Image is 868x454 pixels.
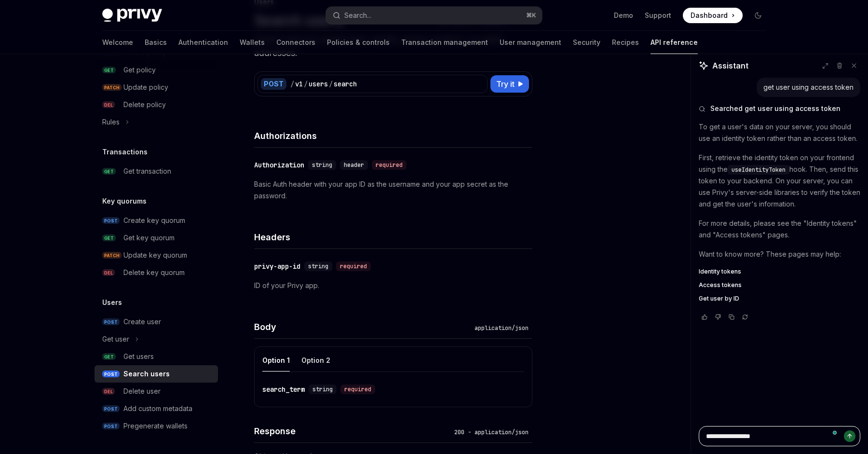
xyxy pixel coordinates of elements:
p: First, retrieve the identity token on your frontend using the hook. Then, send this token to your... [699,152,860,210]
button: Open search [326,7,542,24]
a: POSTCreate user [95,313,218,330]
button: Option 2 [301,349,330,371]
a: Transaction management [401,31,488,54]
img: dark logo [102,9,162,22]
div: Delete policy [123,99,166,110]
div: Delete user [123,385,161,397]
a: Dashboard [683,8,743,23]
button: Toggle Rules section [95,113,218,131]
span: DEL [102,388,115,395]
button: Toggle dark mode [750,8,766,23]
div: v1 [295,79,303,89]
h4: Headers [254,231,532,244]
span: PATCH [102,84,122,91]
span: Assistant [712,60,748,71]
div: Get user [102,333,129,345]
a: DELDelete key quorum [95,264,218,281]
span: Try it [496,78,515,90]
a: POSTCreate key quorum [95,212,218,229]
button: Searched get user using access token [699,104,860,113]
button: Send message [844,430,855,442]
a: Get user by ID [699,295,860,303]
a: Policies & controls [327,31,390,54]
a: POSTPregenerate wallets [95,417,218,435]
button: Vote that response was good [699,312,710,322]
a: POSTSearch users [95,365,218,383]
button: Option 1 [262,349,290,371]
div: Create key quorum [123,215,185,226]
span: string [312,385,333,393]
a: API reference [651,31,698,54]
span: POST [102,371,120,378]
h5: Transactions [102,146,148,158]
span: header [344,161,364,169]
button: Vote that response was not good [712,312,724,322]
div: Update policy [123,82,168,93]
a: Basics [145,31,167,54]
a: Demo [614,11,633,20]
div: required [372,160,407,170]
div: Get key quorum [123,232,175,244]
a: Support [645,11,671,20]
span: Get user by ID [699,295,739,303]
span: GET [102,234,116,242]
h5: Key quorums [102,195,147,207]
h4: Authorizations [254,129,532,142]
button: Reload last chat [739,312,751,322]
span: GET [102,168,116,175]
div: / [304,79,308,89]
div: / [290,79,294,89]
a: POSTAdd custom metadata [95,400,218,417]
span: POST [102,217,120,224]
a: PATCHUpdate key quorum [95,247,218,264]
span: useIdentityToken [732,166,786,174]
div: Authorization [254,160,304,170]
div: privy-app-id [254,261,300,271]
button: Copy chat response [726,312,737,322]
div: users [309,79,328,89]
div: Delete key quorum [123,267,185,278]
div: application/json [471,323,532,333]
span: PATCH [102,252,122,259]
a: Security [573,31,600,54]
span: POST [102,423,120,430]
div: Search... [344,10,371,21]
div: Get transaction [123,165,171,177]
span: POST [102,405,120,413]
a: User management [500,31,561,54]
div: required [336,261,371,271]
a: GETGet users [95,348,218,365]
a: GETGet policy [95,61,218,79]
a: PATCHUpdate policy [95,79,218,96]
span: Searched get user using access token [710,104,841,113]
a: GETGet transaction [95,163,218,180]
button: Try it [490,75,529,93]
span: DEL [102,269,115,276]
a: Identity tokens [699,268,860,275]
div: search [334,79,357,89]
span: Dashboard [691,11,728,20]
span: DEL [102,101,115,109]
div: POST [261,78,286,90]
a: Authentication [178,31,228,54]
span: POST [102,318,120,326]
a: DELDelete user [95,383,218,400]
textarea: To enrich screen reader interactions, please activate Accessibility in Grammarly extension settings [699,426,860,446]
div: Get users [123,351,154,362]
p: To get a user's data on your server, you should use an identity token rather than an access token. [699,121,860,144]
div: Add custom metadata [123,403,192,414]
div: Create user [123,316,161,328]
p: ID of your Privy app. [254,280,532,291]
p: For more details, please see the "Identity tokens" and "Access tokens" pages. [699,218,860,241]
a: Connectors [276,31,315,54]
button: Toggle Get user section [95,330,218,348]
span: GET [102,353,116,360]
div: search_term [262,385,305,394]
p: Want to know more? These pages may help: [699,248,860,260]
a: Recipes [612,31,639,54]
a: GETGet key quorum [95,229,218,247]
div: Pregenerate wallets [123,420,188,432]
span: Access tokens [699,281,742,289]
div: required [340,385,375,394]
h4: Body [254,320,471,333]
